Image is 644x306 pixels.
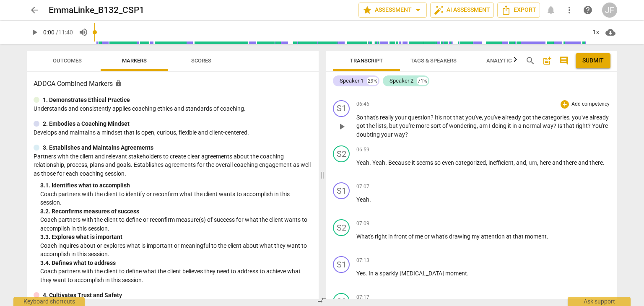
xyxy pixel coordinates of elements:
[335,120,348,133] button: Play
[381,131,394,138] span: your
[43,96,130,104] p: 1. Demonstrates Ethical Practice
[356,159,369,166] span: Yeah
[34,128,312,137] p: Develops and maintains a mindset that is open, curious, flexible and client-centered.
[486,159,488,166] span: ,
[484,114,502,121] span: you've
[434,5,444,15] span: auto_fix_high
[367,77,378,85] div: 29%
[602,3,617,18] button: JF
[435,114,443,121] span: It's
[399,122,416,129] span: you're
[552,159,563,166] span: and
[482,114,484,121] span: ,
[488,159,514,166] span: inefficient
[356,131,381,138] span: doubting
[532,114,542,121] span: the
[413,5,423,15] span: arrow_drop_down
[526,159,529,166] span: ,
[563,159,578,166] span: there
[453,114,465,121] span: that
[40,215,312,233] p: Coach partners with the client to define or reconfirm measure(s) of success for what the client w...
[333,100,350,117] div: Change speaker
[583,5,593,15] span: help
[416,159,434,166] span: seems
[405,131,408,138] span: ?
[525,233,547,240] span: moment
[445,270,467,277] span: moment
[43,29,55,36] span: 0:00
[408,233,415,240] span: of
[465,114,482,121] span: you've
[40,190,312,207] p: Coach partners with the client to identify or reconfirm what the client wants to accomplish in th...
[571,101,610,108] p: Add competency
[366,270,369,277] span: .
[40,241,312,259] p: Coach inquires about or explores what is important or meaningful to the client about what they wa...
[356,146,369,153] span: 06:59
[481,233,506,240] span: attention
[333,145,350,162] div: Change speaker
[394,233,408,240] span: front
[578,159,589,166] span: and
[56,29,73,36] span: / 11:40
[380,114,395,121] span: really
[388,233,394,240] span: in
[540,54,554,67] button: Add summary
[375,233,388,240] span: right
[513,233,525,240] span: that
[434,159,442,166] span: so
[472,233,481,240] span: my
[333,182,350,199] div: Change speaker
[442,159,455,166] span: even
[589,114,609,121] span: already
[558,122,563,129] span: Is
[356,101,369,108] span: 06:46
[512,122,518,129] span: in
[43,119,130,128] p: 2. Embodies a Coaching Mindset
[434,5,490,15] span: AI Assessment
[317,295,327,305] span: compare_arrows
[372,159,385,166] span: Yeah
[40,259,312,267] div: 3. 4. Defines what to address
[356,183,369,190] span: 07:07
[508,122,512,129] span: it
[569,114,572,121] span: ,
[442,122,449,129] span: of
[49,5,144,16] h2: EmmaLinke_B132_CSP1
[467,270,469,277] span: .
[34,104,312,113] p: Understands and consistently applies coaching ethics and standards of coaching.
[356,196,369,203] span: Yeah
[588,122,592,129] span: ?
[576,53,610,68] button: Please Do Not Submit until your Assessment is Complete
[390,77,413,85] div: Speaker 2
[568,297,631,306] div: Ask support
[486,57,515,64] span: Analytics
[191,57,211,64] span: Scores
[547,233,548,240] span: .
[340,77,364,85] div: Speaker 1
[115,80,122,87] span: Assessment is enabled for this document. The competency model is locked and follows the assessmen...
[362,5,372,15] span: star
[514,159,516,166] span: ,
[388,159,412,166] span: Because
[449,233,472,240] span: drawing
[479,122,489,129] span: am
[588,26,604,39] div: 1x
[431,122,442,129] span: sort
[395,114,408,121] span: your
[582,57,604,65] span: Submit
[394,131,405,138] span: way
[369,270,375,277] span: In
[563,122,576,129] span: that
[506,233,513,240] span: at
[385,159,388,166] span: .
[416,122,431,129] span: more
[412,159,416,166] span: it
[400,270,445,277] span: [MEDICAL_DATA]
[501,5,536,15] span: Export
[537,159,540,166] span: ,
[576,122,588,129] span: right
[34,152,312,178] p: Partners with the client and relevant stakeholders to create clear agreements about the coaching ...
[13,297,85,306] div: Keyboard shortcuts
[389,122,399,129] span: but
